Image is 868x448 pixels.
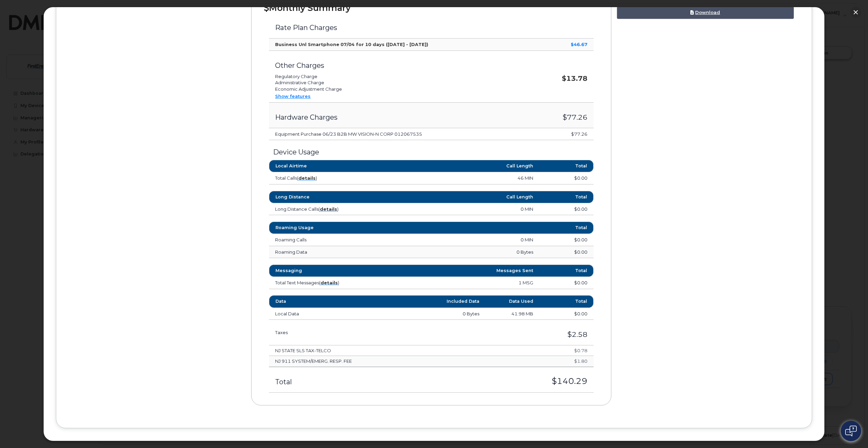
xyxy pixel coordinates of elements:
h4: $1.80 [527,359,587,363]
img: Open chat [845,425,857,436]
h4: NJ STATE SLS TAX-TELCO [275,348,515,353]
h3: $140.29 [397,377,587,386]
h3: Total [275,378,385,386]
h4: NJ 911 SYSTEM/EMERG. RESP. FEE [275,359,515,363]
h4: $0.78 [527,348,587,353]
